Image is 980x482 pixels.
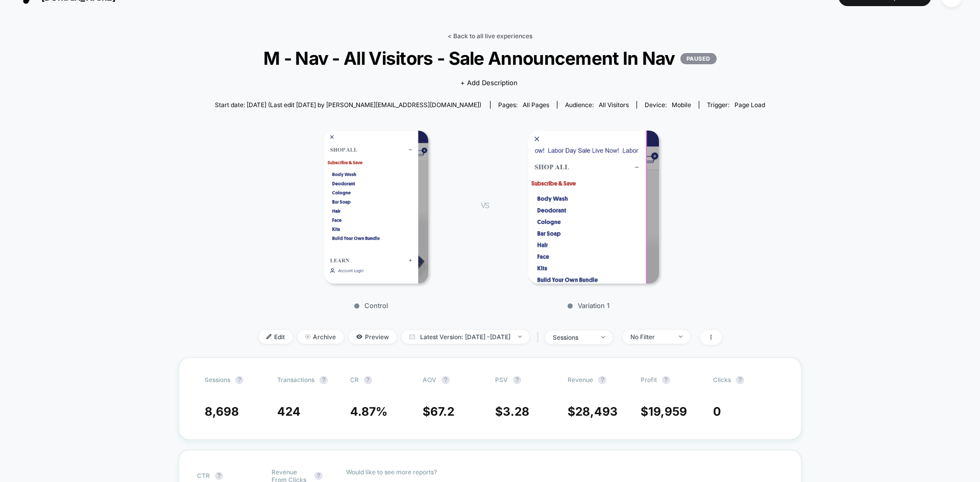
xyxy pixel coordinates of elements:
[662,376,670,384] button: ?
[346,468,783,476] p: Would like to see more reports?
[277,376,314,384] span: Transactions
[320,376,328,384] button: ?
[575,404,618,419] span: 28,493
[423,376,436,384] span: AOV
[350,404,387,419] span: 4.87 %
[503,404,529,419] span: 3.28
[679,336,682,338] img: end
[495,376,508,384] span: PSV
[460,78,518,88] span: + Add Description
[442,376,450,384] button: ?
[215,472,223,480] button: ?
[498,101,549,109] div: Pages:
[298,330,344,344] span: Archive
[736,376,744,384] button: ?
[648,404,687,419] span: 19,959
[235,376,243,384] button: ?
[481,201,489,210] span: VS
[282,301,460,310] p: Control
[205,376,230,384] span: Sessions
[259,330,292,344] span: Edit
[568,376,593,384] span: Revenue
[636,101,699,109] span: Device:
[495,404,529,419] span: $
[713,376,731,384] span: Clicks
[513,376,521,384] button: ?
[277,404,301,419] span: 424
[402,330,529,344] span: Latest Version: [DATE] - [DATE]
[568,404,618,419] span: $
[314,472,323,480] button: ?
[523,101,549,109] span: all pages
[266,334,272,339] img: edit
[707,101,765,109] div: Trigger:
[518,336,522,338] img: end
[409,334,415,339] img: calendar
[499,301,678,310] p: Variation 1
[599,101,629,109] span: All Visitors
[534,330,545,345] span: |
[242,47,738,69] span: M - Nav - All Visitors - Sale Announcement In Nav
[364,376,372,384] button: ?
[528,131,659,284] img: Variation 1 main
[601,336,605,338] img: end
[553,334,594,341] div: sessions
[350,376,359,384] span: CR
[672,101,691,109] span: mobile
[305,334,310,339] img: end
[630,333,671,341] div: No Filter
[430,404,454,419] span: 67.2
[598,376,606,384] button: ?
[205,404,239,419] span: 8,698
[324,131,429,284] img: Control main
[423,404,454,419] span: $
[641,376,657,384] span: Profit
[734,101,765,109] span: Page Load
[713,404,721,419] span: 0
[680,53,717,64] p: PAUSED
[197,472,210,479] span: CTR
[215,101,481,109] span: Start date: [DATE] (Last edit [DATE] by [PERSON_NAME][EMAIL_ADDRESS][DOMAIN_NAME])
[448,32,532,40] a: < Back to all live experiences
[565,101,629,109] div: Audience:
[641,404,687,419] span: $
[349,330,397,344] span: Preview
